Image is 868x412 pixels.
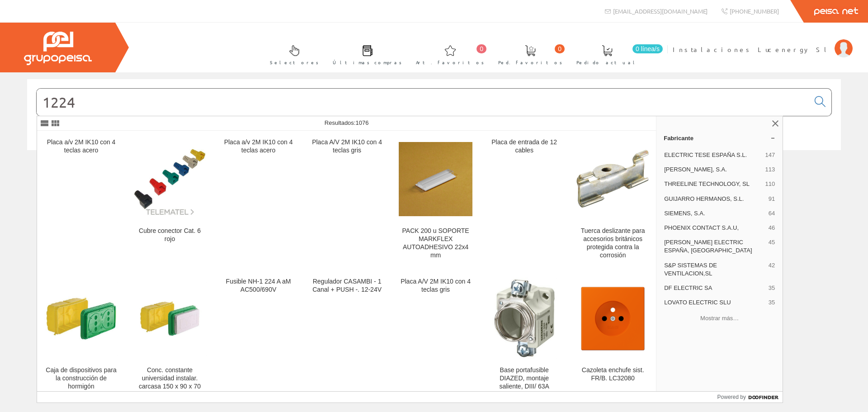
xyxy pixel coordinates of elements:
a: Selectores [261,38,323,71]
a: Últimas compras [324,38,406,71]
img: PACK 200 u SOPORTE MARKFLEX AUTOADHESIVO 22x4 mm [399,142,472,216]
span: 110 [765,180,775,188]
div: Conc. constante universidad instalar. carcasa 150 x 90 x 70 mm con tablero de fibra mineral [133,366,207,407]
span: Art. favoritos [416,58,484,67]
span: [PHONE_NUMBER] [730,7,779,15]
img: Tuerca deslizante para accesorios británicos protegida contra la corrosión [576,142,650,216]
span: 42 [769,261,775,278]
div: Placa a/v 2M IK10 con 4 teclas acero [44,138,118,155]
div: Cubre conector Cat. 6 rojo [133,227,207,243]
span: GUIJARRO HERMANOS, S.L. [664,195,765,203]
span: DF ELECTRIC SA [664,284,765,292]
span: 1076 [355,119,368,126]
a: Placa a/v 2M IK10 con 4 teclas acero [37,131,125,270]
span: S&P SISTEMAS DE VENTILACION,SL [664,261,765,278]
span: Selectores [270,58,319,67]
a: Placa de entrada de 12 cables [480,131,568,270]
span: Últimas compras [333,58,402,67]
a: Tuerca deslizante para accesorios británicos protegida contra la corrosión Tuerca deslizante para... [569,131,657,270]
span: ELECTRIC TESE ESPAÑA S.L. [664,151,761,159]
a: Placa A/V 2M IK10 con 4 teclas gris [303,131,391,270]
input: Buscar... [37,89,809,116]
div: Placa A/V 2M IK10 con 4 teclas gris [399,278,472,294]
span: Resultados: [325,119,369,126]
img: Conc. constante universidad instalar. carcasa 150 x 90 x 70 mm con tablero de fibra mineral [133,282,207,355]
div: Tuerca deslizante para accesorios británicos protegida contra la corrosión [576,227,650,260]
div: Cazoleta enchufe sist. FR/B. LC32080 [576,366,650,383]
span: 45 [769,238,775,255]
a: Powered by [717,392,783,403]
span: SIEMENS, S.A. [664,209,765,218]
div: Placa A/V 2M IK10 con 4 teclas gris [310,138,384,155]
img: Grupo Peisa [24,32,92,65]
span: Powered by [717,393,746,401]
span: 0 [555,44,565,53]
span: 147 [765,151,775,159]
span: 91 [769,195,775,203]
div: Placa a/v 2M IK10 con 4 teclas acero [222,138,295,155]
div: Base portafusible DIAZED, montaje saliente, DIII/ 63A unipolar, fijación por tornillos, conexión d [487,366,561,407]
span: 0 línea/s [632,44,663,53]
span: Instalaciones Lucenergy Sl [673,45,830,54]
a: Fabricante [656,131,783,145]
span: 64 [769,209,775,218]
img: Cubre conector Cat. 6 rojo [133,142,207,216]
span: [PERSON_NAME], S.A. [664,166,761,174]
button: Mostrar más… [660,311,779,326]
span: 46 [769,224,775,232]
img: Cazoleta enchufe sist. FR/B. LC32080 [576,282,650,355]
div: Regulador CASAMBI - 1 Canal + PUSH -. 12-24V [310,278,384,294]
span: PHOENIX CONTACT S.A.U, [664,224,765,232]
a: PACK 200 u SOPORTE MARKFLEX AUTOADHESIVO 22x4 mm PACK 200 u SOPORTE MARKFLEX AUTOADHESIVO 22x4 mm [392,131,480,270]
span: THREELINE TECHNOLOGY, SL [664,180,761,188]
span: Pedido actual [576,58,638,67]
div: Caja de dispositivos para la construcción de hormigón [44,366,118,391]
a: Placa a/v 2M IK10 con 4 teclas acero [214,131,302,270]
span: [PERSON_NAME] ELECTRIC ESPAÑA, [GEOGRAPHIC_DATA] [664,238,765,255]
img: Caja de dispositivos para la construcción de hormigón [44,282,118,355]
div: Placa de entrada de 12 cables [487,138,561,155]
span: 35 [769,284,775,292]
div: © Grupo Peisa [27,161,841,169]
span: 113 [765,166,775,174]
span: LOVATO ELECTRIC SLU [664,298,765,307]
div: Fusible NH-1 224 A aM AC500/690V [222,278,295,294]
a: Instalaciones Lucenergy Sl [673,38,853,46]
img: Base portafusible DIAZED, montaje saliente, DIII/ 63A unipolar, fijación por tornillos, conexión d [492,278,557,359]
span: [EMAIL_ADDRESS][DOMAIN_NAME] [613,7,708,15]
div: PACK 200 u SOPORTE MARKFLEX AUTOADHESIVO 22x4 mm [399,227,472,260]
a: Cubre conector Cat. 6 rojo Cubre conector Cat. 6 rojo [126,131,214,270]
span: 0 [476,44,486,53]
span: Ped. favoritos [498,58,562,67]
span: 35 [769,298,775,307]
